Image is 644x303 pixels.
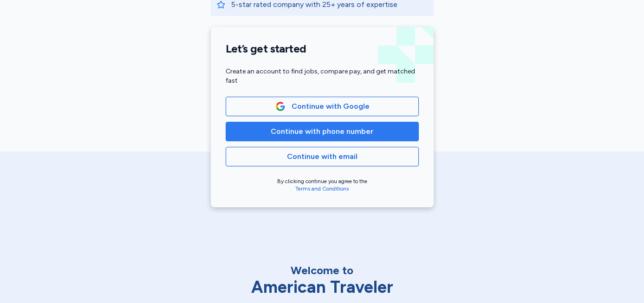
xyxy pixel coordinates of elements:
[287,151,358,162] span: Continue with email
[292,101,370,112] span: Continue with Google
[226,67,419,86] div: Create an account to find jobs, compare pay, and get matched fast
[226,97,419,116] button: Google LogoContinue with Google
[225,278,420,296] div: American Traveler
[226,122,419,141] button: Continue with phone number
[226,42,419,56] h1: Let’s get started
[275,101,286,112] img: Google Logo
[226,178,419,192] div: By clicking continue you agree to the
[225,263,420,278] div: Welcome to
[271,126,373,137] span: Continue with phone number
[295,185,349,192] a: Terms and Conditions
[226,147,419,166] button: Continue with email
